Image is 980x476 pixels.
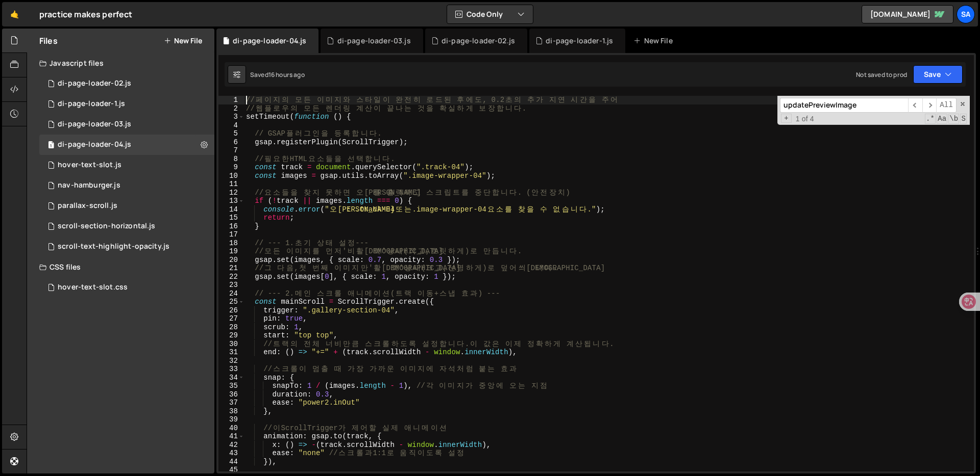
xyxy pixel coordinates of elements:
div: 11 [218,180,244,189]
div: di-page-loader-04.js [233,36,306,46]
div: 1 [218,96,244,104]
div: 20 [218,256,244,265]
div: 16074/44793.js [39,155,214,175]
span: RegExp Search [925,114,936,124]
a: SA [957,5,975,23]
h2: Files [39,35,58,46]
div: 42 [218,441,244,449]
div: di-page-loader-04.js [58,140,131,149]
div: 44 [218,458,244,466]
div: 33 [218,365,244,374]
div: 16074/45137.js [39,73,214,94]
div: 16074/44790.js [39,175,214,196]
span: ​ [908,98,922,113]
button: Code Only [447,5,533,23]
div: nav-hamburger.js [58,181,120,190]
div: 18 [218,239,244,248]
div: 36 [218,390,244,399]
div: 16 hours ago [268,70,305,79]
a: 🤙 [2,2,27,27]
div: practice makes perfect [39,8,133,20]
div: 3 [218,113,244,121]
span: Search In Selection [960,114,967,124]
div: 23 [218,281,244,289]
div: 45 [218,466,244,474]
div: 16074/45234.js [39,135,214,155]
input: Search for [780,98,908,113]
div: 16 [218,222,244,231]
span: Alt-Enter [936,98,957,113]
div: di-page-loader-02.js [442,36,515,46]
span: CaseSensitive Search [937,114,947,124]
div: di-page-loader-02.js [58,79,131,88]
div: 30 [218,340,244,349]
div: hover-text-slot.css [58,283,128,292]
div: Javascript files [27,53,214,73]
div: 9 [218,163,244,172]
div: 29 [218,331,244,340]
div: scroll-text-highlight-opacity.js [58,242,169,251]
div: 8 [218,155,244,164]
div: 16074/44721.js [39,216,214,236]
button: Save [913,65,963,84]
div: 16074/44794.css [39,277,214,298]
div: di-page-loader-1.js [546,36,613,46]
div: 37 [218,399,244,407]
div: Not saved to prod [856,70,907,79]
div: di-page-loader-03.js [337,36,411,46]
div: 6 [218,138,244,147]
div: 15 [218,214,244,222]
div: 24 [218,289,244,298]
div: 25 [218,298,244,306]
div: di-page-loader-03.js [58,120,131,129]
div: CSS files [27,257,214,277]
div: 5 [218,129,244,138]
div: Saved [250,70,305,79]
a: [DOMAIN_NAME] [862,5,953,23]
span: Toggle Replace mode [781,114,792,123]
div: 19 [218,247,244,256]
div: 34 [218,374,244,382]
div: New File [633,36,676,46]
div: 14 [218,205,244,214]
div: 31 [218,348,244,357]
div: 39 [218,415,244,424]
div: 12 [218,189,244,197]
div: 16074/45217.js [39,114,214,135]
span: ​ [922,98,937,113]
div: 26 [218,306,244,315]
div: 32 [218,357,244,365]
div: 13 [218,197,244,205]
div: 7 [218,146,244,155]
span: 1 [48,142,54,150]
div: 35 [218,382,244,390]
div: 27 [218,314,244,323]
div: 16074/45067.js [39,196,214,216]
div: 16074/45127.js [39,94,214,114]
div: 40 [218,424,244,433]
div: scroll-section-horizontal.js [58,222,155,231]
div: 21 [218,264,244,273]
div: 4 [218,121,244,130]
div: 17 [218,230,244,239]
div: 41 [218,432,244,441]
div: hover-text-slot.js [58,161,121,170]
div: 22 [218,273,244,281]
div: 2 [218,104,244,113]
div: 43 [218,449,244,458]
div: di-page-loader-1.js [58,99,125,109]
div: 38 [218,407,244,416]
div: 10 [218,172,244,180]
div: parallax-scroll.js [58,201,117,210]
button: New File [164,37,202,45]
div: 28 [218,323,244,332]
span: 1 of 4 [792,115,818,123]
div: 16074/44717.js [39,236,214,257]
span: Whole Word Search [948,114,959,124]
